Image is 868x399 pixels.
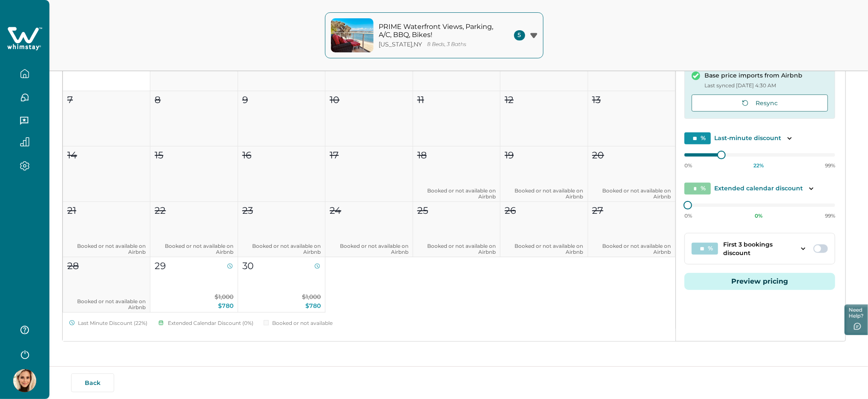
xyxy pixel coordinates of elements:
span: $780 [218,302,233,310]
p: Base price imports from Airbnb [704,72,802,80]
p: 23 [242,204,253,218]
span: 5 [514,30,525,40]
p: 30 [242,259,254,273]
button: Toggle description [806,184,816,194]
p: 0 % [755,212,762,219]
p: Booked or not available on Airbnb [505,243,583,255]
p: 22 % [753,162,764,169]
p: Booked or not available on Airbnb [67,243,146,255]
p: 26 [505,204,516,218]
button: 22Booked or not available on Airbnb [150,202,238,257]
div: Last Minute Discount ( 22 %) [69,319,147,327]
p: Booked or not available on Airbnb [330,243,408,255]
button: 18Booked or not available on Airbnb [413,146,500,202]
p: Booked or not available on Airbnb [242,243,321,255]
p: PRIME Waterfront Views, Parking, A/C, BBQ, Bikes! [379,23,494,39]
p: 0% [684,162,692,169]
span: $1,000 [302,293,321,301]
img: property-cover [331,18,374,52]
button: Toggle dropdown [796,242,810,255]
p: 21 [67,204,76,218]
p: 0% [684,212,692,219]
p: [US_STATE] , NY [379,41,423,48]
p: Booked or not available on Airbnb [592,243,671,255]
button: 24Booked or not available on Airbnb [325,202,413,257]
p: 25 [417,204,428,218]
button: 25Booked or not available on Airbnb [413,202,500,257]
p: 19 [505,148,514,162]
div: Extended Calendar Discount ( 0 %) [158,319,253,327]
p: 99% [825,162,835,169]
p: 8 Beds, 3 Baths [428,41,467,48]
button: 19Booked or not available on Airbnb [500,146,588,202]
p: Booked or not available on Airbnb [592,188,671,200]
p: Booked or not available on Airbnb [417,188,496,200]
p: 24 [330,204,341,218]
button: Toggle description [785,133,795,144]
p: 99% [825,212,835,219]
div: Booked or not available [264,319,333,327]
p: 22 [155,204,166,218]
p: 28 [67,259,79,273]
button: Back [71,373,114,392]
span: $1,000 [215,293,233,301]
button: 30$1,000$780 [238,257,325,313]
p: Booked or not available on Airbnb [67,299,146,310]
p: 27 [592,204,604,218]
button: 27Booked or not available on Airbnb [588,202,675,257]
button: Preview pricing [684,273,835,290]
button: 20Booked or not available on Airbnb [588,146,675,202]
p: Extended calendar discount [714,184,803,193]
button: 29$1,000$780 [150,257,238,313]
button: 28Booked or not available on Airbnb [63,257,150,313]
p: Booked or not available on Airbnb [505,188,583,200]
p: 20 [592,148,604,162]
button: 26Booked or not available on Airbnb [500,202,588,257]
button: 23Booked or not available on Airbnb [238,202,325,257]
button: Resync [692,95,828,112]
span: $780 [305,302,321,310]
img: Whimstay Host [13,369,36,392]
p: Last synced [DATE] 4:30 AM [704,81,802,90]
p: First 3 bookings discount [723,240,795,257]
p: Last-minute discount [714,134,781,143]
p: 29 [155,259,166,273]
p: 18 [417,148,427,162]
p: Booked or not available on Airbnb [155,243,233,255]
p: Booked or not available on Airbnb [417,243,496,255]
button: property-coverPRIME Waterfront Views, Parking, A/C, BBQ, Bikes![US_STATE],NY8 Beds, 3 Baths5 [325,12,543,58]
button: 21Booked or not available on Airbnb [63,202,150,257]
